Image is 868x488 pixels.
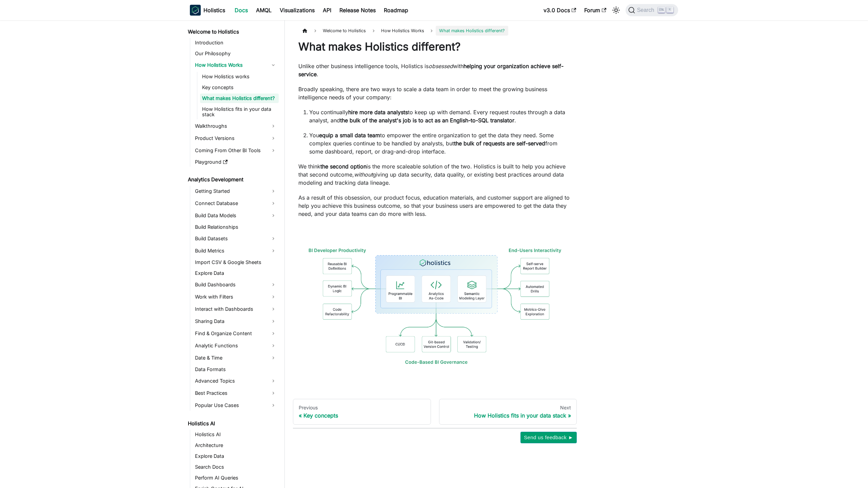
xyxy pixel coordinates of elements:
img: Holistics [190,5,201,16]
p: We think is the more scaleable solution of the two. Holistics is built to help you achieve that s... [298,162,571,187]
button: Switch between dark and light mode (currently light mode) [611,5,622,16]
button: Search (Ctrl+K) [626,4,678,16]
a: v3.0 Docs [539,5,580,16]
a: HolisticsHolistics [190,5,225,16]
strong: hire more data analysts [348,109,408,116]
h1: What makes Holistics different? [298,40,571,54]
div: Key concepts [299,412,425,419]
a: Holistics AI [193,430,279,439]
a: Connect Database [193,198,279,209]
a: Popular Use Cases [193,400,279,411]
span: How Holistics Works [378,26,428,36]
a: Analytic Functions [193,340,279,351]
a: Sharing Data [193,316,279,327]
a: Walkthroughs [193,121,279,131]
a: API [319,5,335,16]
span: Search [635,7,658,13]
nav: Docs sidebar [183,20,285,488]
a: Build Metrics [193,245,279,256]
a: Product Versions [193,133,279,144]
a: Explore Data [193,451,279,461]
span: Send us feedback ► [524,433,573,442]
a: Find & Organize Content [193,328,279,339]
a: Explore Data [193,268,279,278]
kbd: K [667,7,673,13]
strong: the bulk of requests are self-served [454,140,545,147]
a: What makes Holistics different? [200,94,279,103]
a: Holistics AI [186,419,279,428]
a: Interact with Dashboards [193,304,279,314]
a: How Holistics Works [193,60,279,70]
a: NextHow Holistics fits in your data stack [439,399,577,425]
a: Date & Time [193,352,279,363]
b: Holistics [203,6,225,14]
a: Home page [298,26,311,36]
a: Perform AI Queries [193,473,279,483]
a: Build Datasets [193,233,279,244]
a: Roadmap [380,5,412,16]
span: What makes Holistics different? [436,26,508,36]
a: PreviousKey concepts [293,399,431,425]
p: You to empower the entire organization to get the data they need. Some complex queries continue t... [309,131,571,156]
a: Release Notes [335,5,380,16]
em: obsessed [429,63,453,69]
a: AMQL [252,5,276,16]
div: How Holistics fits in your data stack [445,412,571,419]
a: Work with Filters [193,291,279,302]
span: Welcome to Holistics [319,26,369,36]
p: You continually to keep up with demand. Every request routes through a data analyst, and . [309,108,571,124]
button: Send us feedback ► [520,432,577,443]
p: As a result of this obsession, our product focus, education materials, and customer support are a... [298,194,571,218]
a: Visualizations [276,5,319,16]
a: Architecture [193,441,279,450]
a: Our Philosophy [193,49,279,58]
a: Introduction [193,38,279,47]
a: Build Dashboards [193,279,279,290]
a: Playground [193,157,279,167]
a: Advanced Topics [193,375,279,386]
strong: the bulk of the analyst's job is to act as an English-to-SQL translator [340,117,514,124]
nav: Breadcrumbs [298,26,571,36]
a: How Holistics fits in your data stack [200,104,279,119]
a: How Holistics works [200,72,279,81]
a: Search Docs [193,462,279,472]
a: Coming From Other BI Tools [193,145,279,156]
a: Build Relationships [193,222,279,232]
a: Key concepts [200,83,279,92]
a: Docs [231,5,252,16]
a: Import CSV & Google Sheets [193,258,279,267]
a: Forum [580,5,610,16]
div: Previous [299,405,425,411]
p: Broadly speaking, there are two ways to scale a data team in order to meet the growing business i... [298,85,571,101]
a: Getting Started [193,186,279,197]
a: Data Formats [193,365,279,374]
div: Next [445,405,571,411]
a: Analytics Development [186,175,279,184]
strong: the second option [320,163,367,170]
nav: Docs pages [293,399,577,425]
a: Best Practices [193,388,279,399]
p: Unlike other business intelligence tools, Holistics is with . [298,62,571,78]
a: Build Data Models [193,210,279,221]
em: without [354,171,373,178]
a: Welcome to Holistics [186,27,279,37]
strong: equip a small data team [319,132,380,139]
